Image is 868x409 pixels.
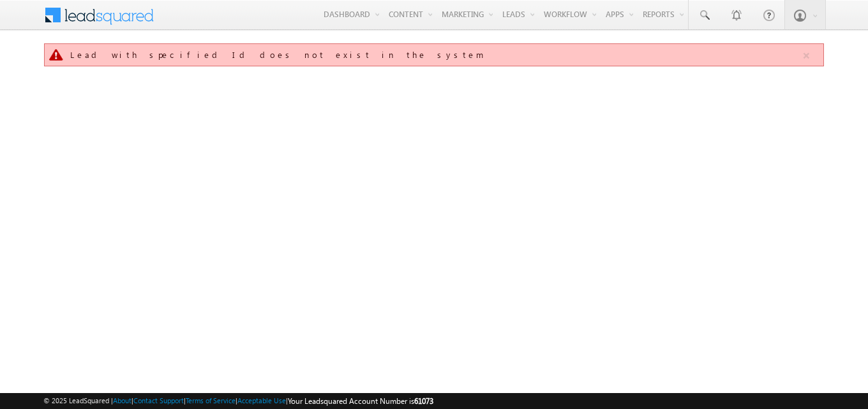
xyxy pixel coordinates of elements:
span: Your Leadsquared Account Number is [288,396,433,406]
a: About [113,396,131,405]
span: 61073 [414,396,433,406]
a: Acceptable Use [237,396,286,405]
a: Contact Support [133,396,184,405]
a: Terms of Service [186,396,236,405]
span: © 2025 LeadSquared | | | | | [43,395,433,407]
div: Lead with specified Id does not exist in the system [70,49,801,61]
